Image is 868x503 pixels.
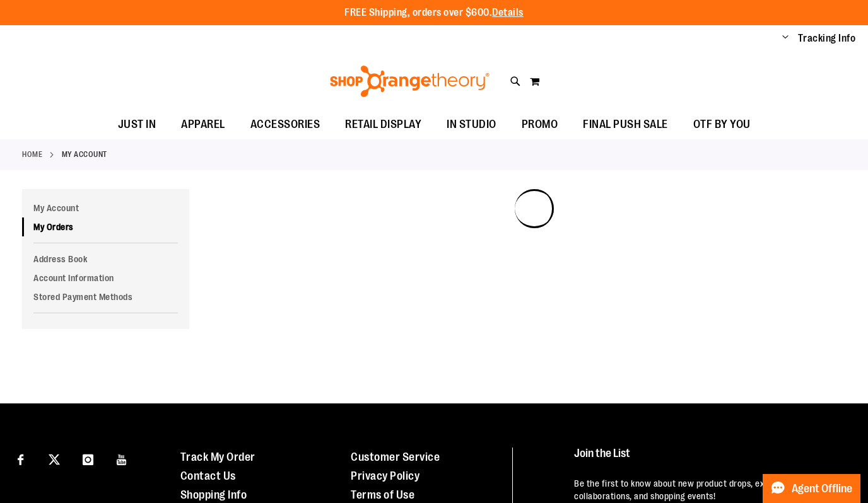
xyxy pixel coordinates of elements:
a: ACCESSORIES [238,110,333,139]
span: PROMO [522,110,558,139]
span: FINAL PUSH SALE [583,110,668,139]
a: JUST IN [105,110,169,139]
a: Visit our Facebook page [9,448,32,470]
a: Terms of Use [351,489,414,501]
span: OTF BY YOU [693,110,751,139]
a: Visit our Instagram page [77,448,99,470]
span: IN STUDIO [447,110,496,139]
a: Account Information [22,269,189,287]
a: Stored Payment Methods [22,287,189,306]
a: Details [492,7,524,18]
a: My Orders [22,217,189,236]
a: OTF BY YOU [681,110,763,139]
a: Customer Service [351,451,440,463]
img: Shop Orangetheory [328,66,491,97]
a: Shopping Info [180,489,247,501]
a: Tracking Info [798,32,856,45]
a: Visit our Youtube page [111,448,133,470]
span: ACCESSORIES [250,110,320,139]
img: Twitter [49,454,60,465]
a: RETAIL DISPLAY [332,110,434,139]
strong: My Account [62,149,107,160]
span: APPAREL [181,110,225,139]
a: My Account [22,199,189,217]
a: Privacy Policy [351,470,419,482]
a: Track My Order [180,451,255,463]
a: IN STUDIO [434,110,509,139]
a: Home [22,149,42,160]
a: FINAL PUSH SALE [570,110,681,139]
a: PROMO [509,110,571,139]
p: FREE Shipping, orders over $600. [344,6,524,20]
span: Agent Offline [792,483,852,495]
p: Be the first to know about new product drops, exclusive collaborations, and shopping events! [574,477,845,502]
a: APPAREL [168,110,238,139]
span: JUST IN [118,110,156,139]
span: RETAIL DISPLAY [345,110,421,139]
h4: Join the List [574,448,845,471]
a: Address Book [22,250,189,269]
a: Contact Us [180,470,236,482]
button: Agent Offline [763,474,860,503]
button: Account menu [782,32,789,45]
a: Visit our X page [44,448,66,470]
